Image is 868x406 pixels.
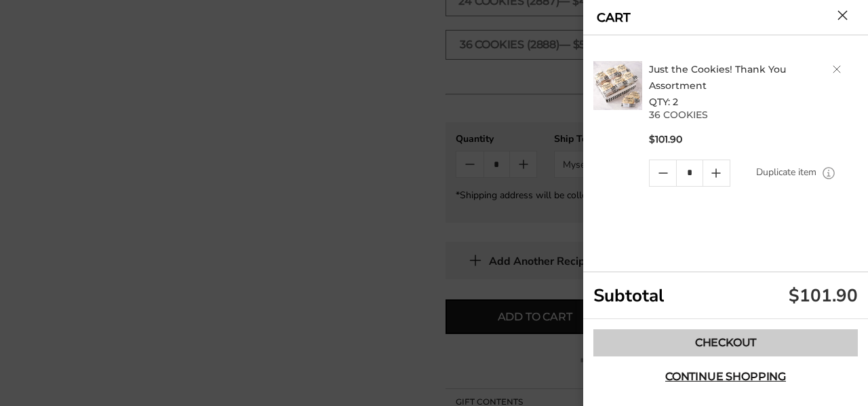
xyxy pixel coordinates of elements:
[593,329,858,356] a: Checkout
[583,272,868,319] div: Subtotal
[593,61,642,110] img: C. Krueger's. image
[833,65,841,73] a: Delete product
[649,110,862,119] p: 36 COOKIES
[649,133,682,146] span: $101.90
[756,165,816,180] a: Duplicate item
[649,61,862,110] h2: QTY: 2
[703,160,730,186] a: Quantity plus button
[649,63,786,92] a: Just the Cookies! Thank You Assortment
[597,12,631,24] a: CART
[665,371,786,382] span: Continue shopping
[676,160,703,186] input: Quantity Input
[837,10,848,20] button: Close cart
[650,160,676,186] a: Quantity minus button
[593,363,858,390] button: Continue shopping
[789,284,858,308] div: $101.90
